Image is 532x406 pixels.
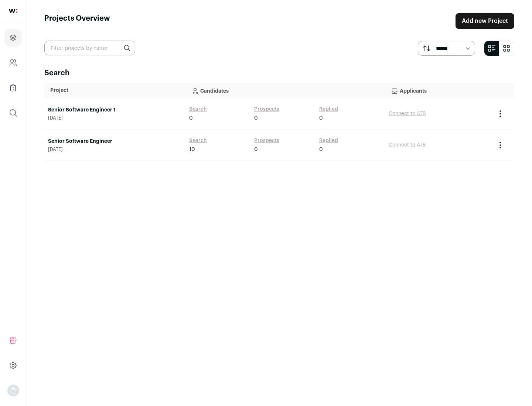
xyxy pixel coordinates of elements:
[456,13,514,29] a: Add new Project
[319,137,338,144] a: Replied
[4,79,22,97] a: Company Lists
[319,106,338,113] a: Replied
[496,141,505,149] button: Project Actions
[319,146,323,153] span: 0
[7,385,19,396] img: nopic.png
[389,142,426,148] a: Connect to ATS
[48,106,182,114] a: Senior Software Engineer 1
[189,137,207,144] a: Search
[389,111,426,116] a: Connect to ATS
[254,137,279,144] a: Prospects
[254,106,279,113] a: Prospects
[7,385,19,396] button: Open dropdown
[4,29,22,47] a: Projects
[9,9,17,13] img: wellfound-shorthand-0d5821cbd27db2630d0214b213865d53afaa358527fdda9d0ea32b1df1b89c2c.svg
[48,115,182,121] span: [DATE]
[48,138,182,145] a: Senior Software Engineer
[50,87,180,94] p: Project
[191,83,379,98] p: Candidates
[4,54,22,72] a: Company and ATS Settings
[44,68,514,78] h2: Search
[189,114,193,122] span: 0
[44,13,110,29] h1: Projects Overview
[254,146,258,153] span: 0
[44,41,135,55] input: Filter projects by name
[319,114,323,122] span: 0
[496,109,505,118] button: Project Actions
[391,83,486,98] p: Applicants
[254,114,258,122] span: 0
[48,147,182,152] span: [DATE]
[189,106,207,113] a: Search
[189,146,195,153] span: 10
